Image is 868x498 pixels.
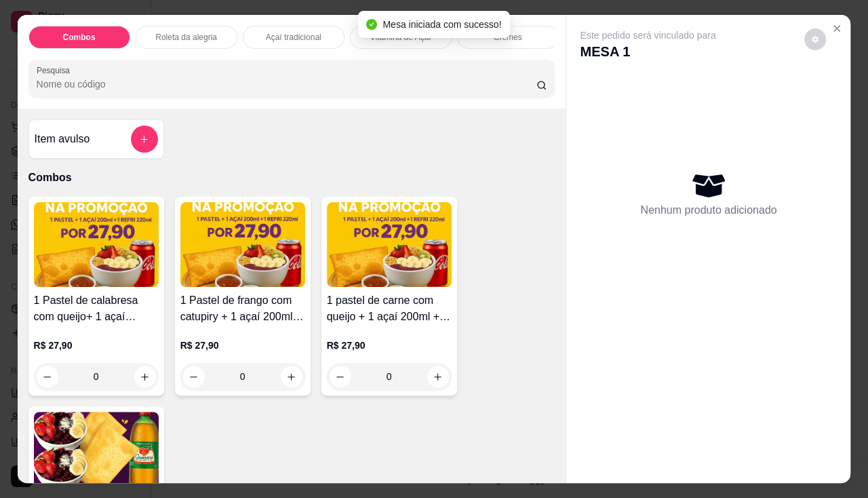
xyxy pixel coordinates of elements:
p: Cremes [494,32,522,43]
p: Nenhum produto adicionado [640,202,776,218]
input: Pesquisa [36,77,536,91]
p: Combos [62,32,95,43]
img: product-image [33,202,158,287]
h4: Item avulso [34,131,90,147]
button: decrease-product-quantity [805,28,827,50]
span: Mesa iniciada com sucesso! [382,19,501,30]
button: add-separate-item [130,126,157,153]
p: R$ 27,90 [327,339,452,352]
img: product-image [327,202,452,287]
img: product-image [33,412,158,497]
h4: 1 pastel de carne com queijo + 1 açaí 200ml + 1 refri lata 220ml [327,292,452,325]
span: check-circle [366,19,377,30]
p: R$ 27,90 [180,339,305,352]
p: Roleta da alegria [155,32,217,43]
h4: 1 Pastel de frango com catupiry + 1 açaí 200ml + 1 refri lata 220ml [180,292,305,325]
p: Vitamina de Açaí [370,32,431,43]
p: Açaí tradicional [266,32,321,43]
p: Este pedido será vinculado para [580,28,715,42]
p: R$ 27,90 [33,339,158,352]
p: Combos [28,170,555,186]
img: product-image [180,202,305,287]
p: MESA 1 [580,42,715,61]
label: Pesquisa [36,64,74,76]
h4: 1 Pastel de calabresa com queijo+ 1 açaí 200ml+ 1 refri lata 220ml [33,292,158,325]
button: Close [827,18,848,39]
